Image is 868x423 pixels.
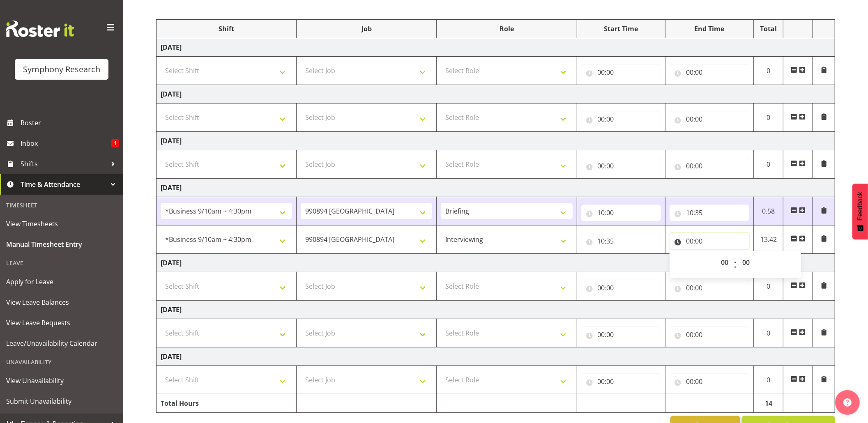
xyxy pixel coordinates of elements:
input: Click to select... [581,326,661,343]
input: Click to select... [670,205,749,221]
td: [DATE] [157,132,835,150]
input: Click to select... [670,373,749,390]
a: Manual Timesheet Entry [2,234,121,255]
span: Shifts [21,158,107,170]
a: View Leave Requests [2,313,121,333]
td: 14 [754,394,783,413]
td: [DATE] [157,301,835,319]
span: View Timesheets [6,218,117,230]
td: Total Hours [157,394,297,413]
div: Role [441,24,572,34]
img: help-xxl-2.png [843,398,852,407]
div: End Time [670,24,749,34]
span: View Leave Requests [6,317,117,329]
td: [DATE] [157,38,835,57]
input: Click to select... [581,373,661,390]
td: 0 [754,150,783,179]
td: 0.58 [754,197,783,225]
span: 1 [111,139,119,147]
span: Submit Unavailability [6,395,117,407]
span: Time & Attendance [21,178,107,191]
span: Feedback [856,192,864,221]
input: Click to select... [581,64,661,80]
div: Leave [2,255,121,271]
td: [DATE] [157,347,835,366]
a: Apply for Leave [2,271,121,292]
input: Click to select... [581,233,661,249]
img: Rosterit website logo [6,21,74,37]
span: Inbox [21,137,111,149]
div: Shift [161,24,292,34]
input: Click to select... [670,158,749,174]
div: Unavailability [2,354,121,370]
span: : [734,254,737,275]
td: [DATE] [157,254,835,272]
div: Start Time [581,24,661,34]
span: Leave/Unavailability Calendar [6,337,117,349]
td: 0 [754,103,783,132]
input: Click to select... [670,111,749,127]
input: Click to select... [581,158,661,174]
td: 0 [754,272,783,301]
td: [DATE] [157,179,835,197]
div: Job [301,24,432,34]
input: Click to select... [581,205,661,221]
span: Roster [21,117,119,129]
span: View Leave Balances [6,296,117,308]
div: Symphony Research [23,63,100,76]
td: 0 [754,319,783,347]
div: Timesheet [2,197,121,214]
a: View Timesheets [2,214,121,234]
input: Click to select... [670,233,749,249]
td: 0 [754,57,783,85]
span: View Unavailability [6,375,117,387]
input: Click to select... [670,326,749,343]
input: Click to select... [670,64,749,80]
span: Apply for Leave [6,276,117,288]
input: Click to select... [581,280,661,296]
input: Click to select... [670,280,749,296]
span: Manual Timesheet Entry [6,238,117,251]
button: Feedback - Show survey [852,184,868,239]
a: Leave/Unavailability Calendar [2,333,121,354]
td: [DATE] [157,85,835,103]
a: View Unavailability [2,370,121,391]
div: Total [758,24,779,34]
a: View Leave Balances [2,292,121,313]
input: Click to select... [581,111,661,127]
td: 0 [754,366,783,394]
td: 13.42 [754,225,783,254]
a: Submit Unavailability [2,391,121,412]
